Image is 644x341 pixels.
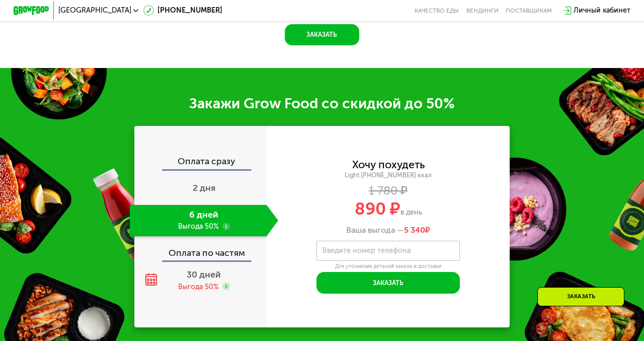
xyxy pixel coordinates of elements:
span: 890 ₽ [355,198,400,219]
span: в день [400,208,422,217]
div: Хочу похудеть [352,160,425,170]
span: 30 дней [187,269,221,280]
div: поставщикам [506,7,552,14]
div: Light [PHONE_NUMBER] ккал [267,171,510,179]
span: ₽ [404,225,430,235]
a: Качество еды [415,7,459,14]
div: Ваша выгода — [267,225,510,235]
span: [GEOGRAPHIC_DATA] [58,7,131,14]
div: Заказать [537,287,624,306]
a: Вендинги [466,7,499,14]
button: Заказать [285,24,359,46]
span: 5 340 [404,225,425,235]
div: Оплата сразу [135,157,266,169]
div: Выгода 50% [178,282,219,292]
div: 1 780 ₽ [267,186,510,196]
span: 2 дня [193,182,215,193]
div: Личный кабинет [574,5,630,16]
div: Для уточнения деталей заказа и доставки [316,263,459,270]
a: [PHONE_NUMBER] [143,5,222,16]
label: Введите номер телефона [323,248,411,253]
div: Оплата по частям [135,240,266,260]
button: Заказать [316,272,459,294]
